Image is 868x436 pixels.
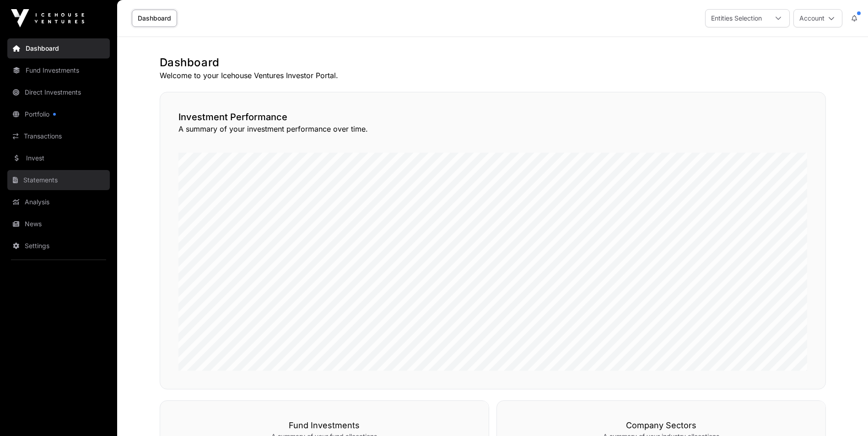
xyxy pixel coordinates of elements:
[7,192,110,212] a: Analysis
[7,104,110,124] a: Portfolio
[7,60,110,80] a: Fund Investments
[7,214,110,234] a: News
[132,10,177,27] a: Dashboard
[822,392,868,436] iframe: Chat Widget
[7,236,110,256] a: Settings
[178,111,807,123] h2: Investment Performance
[7,126,110,146] a: Transactions
[7,38,110,58] a: Dashboard
[178,419,470,432] h3: Fund Investments
[7,170,110,190] a: Statements
[793,9,842,27] button: Account
[160,55,826,70] h1: Dashboard
[515,419,807,432] h3: Company Sectors
[706,10,767,27] div: Entities Selection
[11,9,84,27] img: Icehouse Ventures Logo
[7,82,110,102] a: Direct Investments
[178,123,807,134] p: A summary of your investment performance over time.
[7,148,110,168] a: Invest
[160,70,826,81] p: Welcome to your Icehouse Ventures Investor Portal.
